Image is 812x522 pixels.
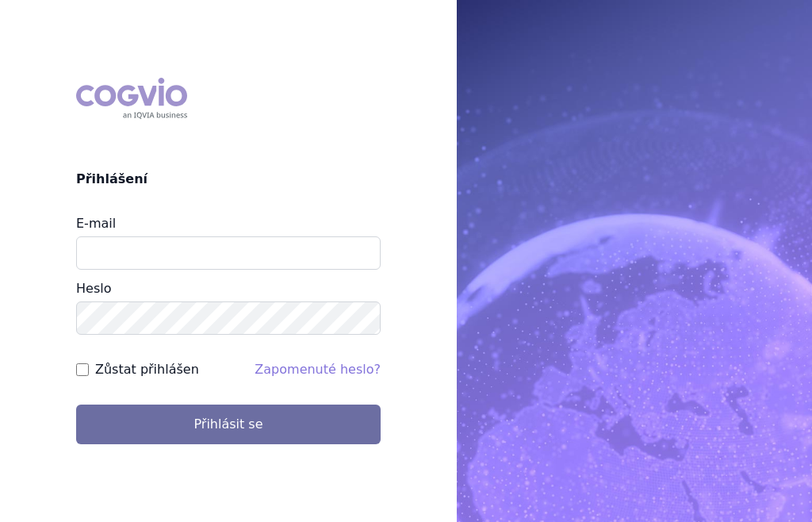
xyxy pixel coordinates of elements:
[255,362,381,377] a: Zapomenuté heslo?
[76,78,187,119] div: COGVIO
[76,170,381,189] h2: Přihlášení
[76,281,111,296] label: Heslo
[95,360,199,379] label: Zůstat přihlášen
[76,405,381,444] button: Přihlásit se
[76,216,116,231] label: E-mail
